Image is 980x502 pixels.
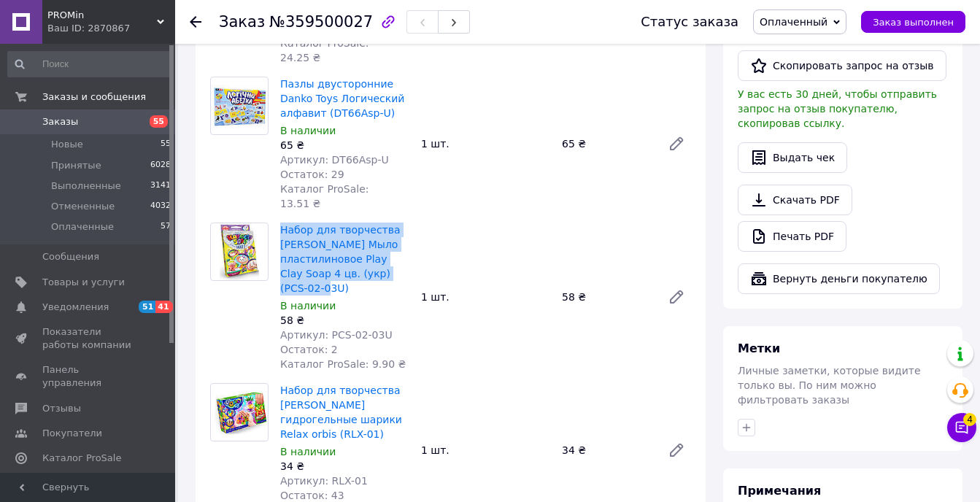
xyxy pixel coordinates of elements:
[42,325,135,352] span: Показатели работы компании
[42,276,125,289] span: Товары и услуги
[51,138,83,151] span: Новые
[760,16,827,28] span: Оплаченный
[150,200,171,213] span: 4032
[280,183,369,209] span: Каталог ProSale: 13.51 ₴
[150,179,171,193] span: 3141
[7,51,172,77] input: Поиск
[738,50,946,81] button: Скопировать запрос на отзыв
[641,15,738,29] div: Статус заказа
[738,484,821,498] span: Примечания
[161,138,171,151] span: 55
[150,115,168,128] span: 55
[211,85,268,128] img: Пазлы двусторонние Danko Toys Логический алфавит (DT66Asp-U)
[556,134,656,154] div: 65 ₴
[415,134,556,154] div: 1 шт.
[190,15,201,29] div: Вернуться назад
[280,358,406,370] span: Каталог ProSale: 9.90 ₴
[42,90,146,104] span: Заказы и сообщения
[662,436,691,465] a: Редактировать
[51,200,115,213] span: Отмененные
[280,154,389,166] span: Артикул: DT66Asp-U
[42,115,78,128] span: Заказы
[155,301,172,313] span: 41
[47,9,157,22] span: PROMin
[42,452,121,465] span: Каталог ProSale
[738,365,921,406] span: Личные заметки, которые видите только вы. По ним можно фильтровать заказы
[42,363,135,390] span: Панель управления
[415,440,556,460] div: 1 шт.
[219,13,265,31] span: Заказ
[47,22,175,35] div: Ваш ID: 2870867
[42,427,102,440] span: Покупатели
[873,17,954,28] span: Заказ выполнен
[738,88,937,129] span: У вас есть 30 дней, чтобы отправить запрос на отзыв покупателю, скопировав ссылку.
[738,185,852,215] a: Скачать PDF
[280,329,393,341] span: Артикул: PCS-02-03U
[280,138,409,152] div: 65 ₴
[280,385,402,440] a: Набор для творчества [PERSON_NAME] гидрогельные шарики Relax orbis (RLX-01)
[556,287,656,307] div: 58 ₴
[963,413,976,426] span: 4
[42,301,109,314] span: Уведомления
[42,250,99,263] span: Сообщения
[280,475,368,487] span: Артикул: RLX-01
[738,142,847,173] button: Выдать чек
[738,263,940,294] button: Вернуть деньги покупателю
[415,287,556,307] div: 1 шт.
[280,169,344,180] span: Остаток: 29
[280,224,401,294] a: Набор для творчества [PERSON_NAME] Мыло пластилиновое Play Clay Soap 4 цв. (укр) (PCS-02-03U)
[947,413,976,442] button: Чат с покупателем4
[269,13,373,31] span: №359500027
[738,341,780,355] span: Метки
[280,300,336,312] span: В наличии
[738,221,846,252] a: Печать PDF
[280,459,409,474] div: 34 ₴
[220,223,260,280] img: Набор для творчества Danko Toys Мыло пластилиновое Play Clay Soap 4 цв. (укр) (PCS-02-03U)
[280,446,336,457] span: В наличии
[139,301,155,313] span: 51
[150,159,171,172] span: 6028
[280,125,336,136] span: В наличии
[42,402,81,415] span: Отзывы
[51,159,101,172] span: Принятые
[861,11,965,33] button: Заказ выполнен
[662,282,691,312] a: Редактировать
[280,344,338,355] span: Остаток: 2
[556,440,656,460] div: 34 ₴
[280,490,344,501] span: Остаток: 43
[51,179,121,193] span: Выполненные
[280,313,409,328] div: 58 ₴
[280,78,404,119] a: Пазлы двусторонние Danko Toys Логический алфавит (DT66Asp-U)
[161,220,171,233] span: 57
[51,220,114,233] span: Оплаченные
[662,129,691,158] a: Редактировать
[211,390,268,436] img: Набор для творчества Danko Toys гидрогельные шарики Relax orbis (RLX-01)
